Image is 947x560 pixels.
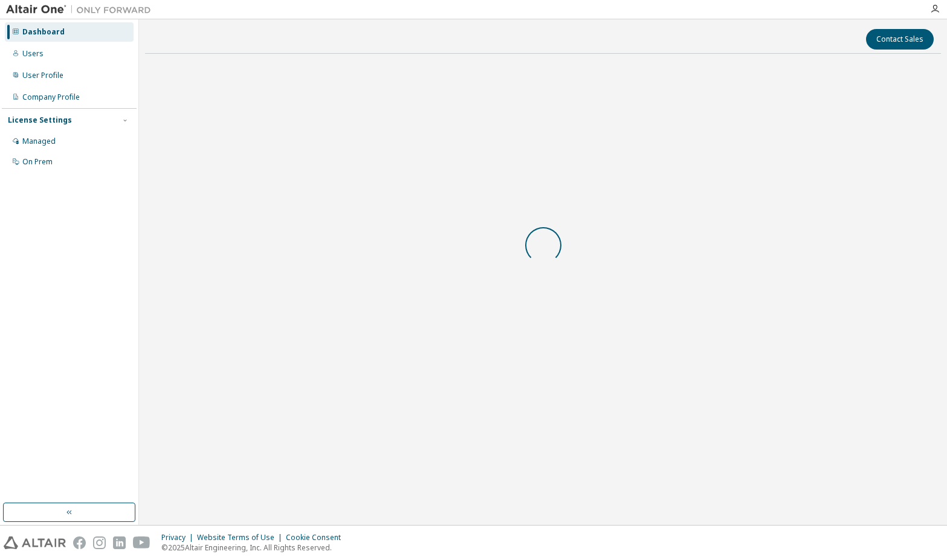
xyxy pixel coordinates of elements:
[113,536,126,549] img: linkedin.svg
[4,536,66,549] img: altair_logo.svg
[22,137,56,146] div: Managed
[22,71,63,80] div: User Profile
[8,115,72,125] div: License Settings
[161,542,348,553] p: © 2025 Altair Engineering, Inc. All Rights Reserved.
[161,533,197,542] div: Privacy
[22,49,44,59] div: Users
[22,92,80,102] div: Company Profile
[73,536,86,549] img: facebook.svg
[133,536,150,549] img: youtube.svg
[22,157,53,167] div: On Prem
[286,533,348,542] div: Cookie Consent
[22,27,65,37] div: Dashboard
[93,536,106,549] img: instagram.svg
[197,533,286,542] div: Website Terms of Use
[6,4,157,16] img: Altair One
[866,29,934,50] button: Contact Sales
